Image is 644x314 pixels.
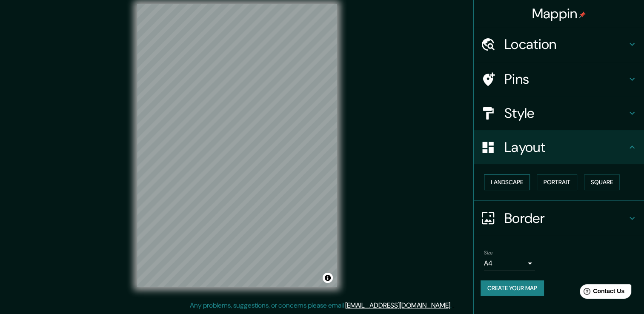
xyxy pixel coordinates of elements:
[474,130,644,164] div: Layout
[481,280,544,296] button: Create your map
[474,62,644,96] div: Pins
[584,174,620,190] button: Square
[484,257,535,270] div: A4
[504,210,627,227] h4: Border
[474,96,644,130] div: Style
[452,300,453,311] div: .
[190,300,452,311] p: Any problems, suggestions, or concerns please email .
[537,174,577,190] button: Portrait
[484,249,493,256] label: Size
[484,174,530,190] button: Landscape
[504,36,627,53] h4: Location
[504,139,627,156] h4: Layout
[579,11,586,18] img: pin-icon.png
[137,4,337,287] canvas: Map
[345,301,450,310] a: [EMAIL_ADDRESS][DOMAIN_NAME]
[568,281,635,305] iframe: Help widget launcher
[323,273,333,283] button: Toggle attribution
[504,71,627,88] h4: Pins
[453,300,455,311] div: .
[504,105,627,122] h4: Style
[532,5,586,22] h4: Mappin
[474,201,644,235] div: Border
[474,27,644,61] div: Location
